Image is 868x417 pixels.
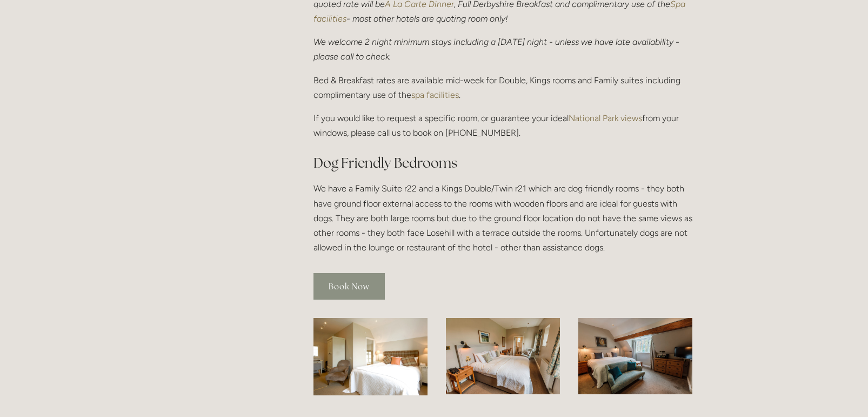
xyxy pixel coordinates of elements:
[569,113,642,123] a: National Park views
[313,318,428,395] img: Double Room view, Losehill Hotel
[411,90,459,100] a: spa facilities
[346,14,508,24] em: - most other hotels are quoting room only!
[313,73,692,102] p: Bed & Breakfast rates are available mid-week for Double, Kings rooms and Family suites including ...
[313,154,692,173] h2: Dog Friendly Bedrooms
[313,37,682,62] em: We welcome 2 night minimum stays including a [DATE] night - unless we have late availability - pl...
[313,181,692,255] p: We have a Family Suite r22 and a Kings Double/Twin r21 which are dog friendly rooms - they both h...
[446,318,560,394] img: King Room view, Losehill Hotel
[313,111,692,140] p: If you would like to request a specific room, or guarantee your ideal from your windows, please c...
[313,273,385,300] a: Book Now
[578,318,692,394] img: Deluxe King Room view, Losehill Hotel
